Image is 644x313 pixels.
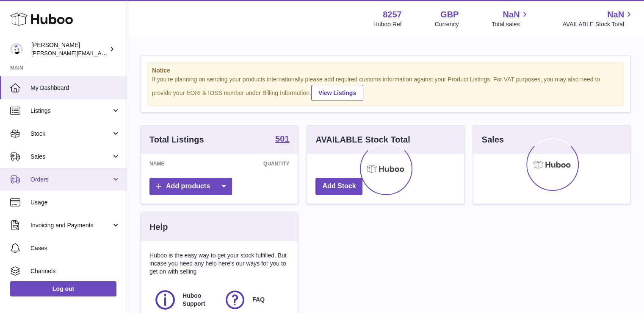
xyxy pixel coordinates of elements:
a: Log out [10,281,116,296]
span: NaN [607,9,624,20]
a: View Listings [311,85,363,101]
p: Huboo is the easy way to get your stock fulfilled. But incase you need any help here's our ways f... [149,252,289,276]
img: Mohsin@planlabsolutions.com [10,43,23,56]
span: Listings [30,107,111,115]
span: [PERSON_NAME][EMAIL_ADDRESS][DOMAIN_NAME] [31,50,170,56]
a: Add Stock [315,178,362,195]
h3: AVAILABLE Stock Total [315,134,410,145]
span: Invoicing and Payments [30,221,111,229]
a: Add products [149,178,232,195]
h3: Sales [482,134,504,145]
span: Stock [30,130,111,138]
span: Cases [30,244,120,252]
div: Huboo Ref [373,20,402,28]
span: Sales [30,153,111,161]
strong: GBP [440,9,459,20]
h3: Total Listings [149,134,204,145]
h3: Help [149,221,168,233]
span: NaN [503,9,520,20]
span: FAQ [252,296,265,304]
div: If you're planning on sending your products internationally please add required customs informati... [152,75,619,101]
strong: 8257 [383,9,402,20]
div: [PERSON_NAME] [31,41,108,57]
span: My Dashboard [30,84,120,92]
a: NaN AVAILABLE Stock Total [562,9,634,28]
span: Channels [30,267,120,275]
strong: Notice [152,67,619,75]
div: Currency [435,20,459,28]
strong: 501 [275,134,289,143]
span: Orders [30,176,111,184]
span: Total sales [492,20,529,28]
th: Name [141,154,208,173]
span: Huboo Support [182,292,214,308]
a: Huboo Support [154,288,215,311]
span: AVAILABLE Stock Total [562,20,634,28]
a: FAQ [224,288,285,311]
a: NaN Total sales [492,9,529,28]
span: Usage [30,198,120,207]
a: 501 [275,134,289,145]
th: Quantity [208,154,298,173]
